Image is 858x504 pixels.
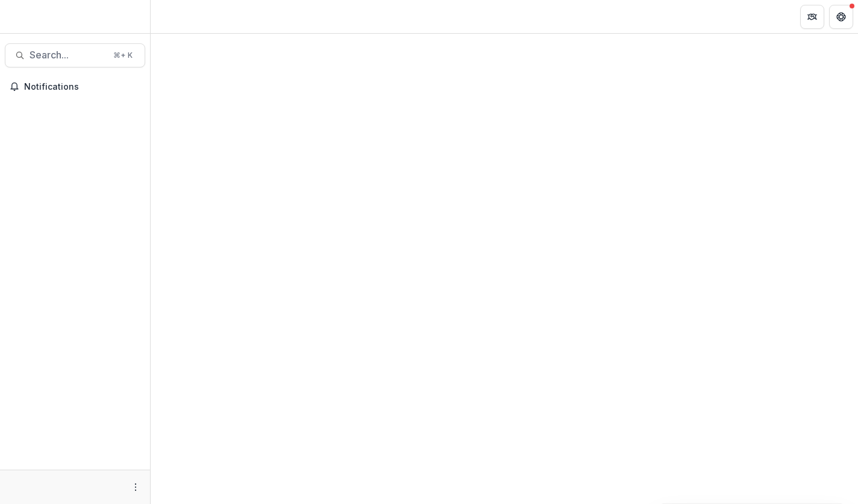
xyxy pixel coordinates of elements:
button: More [128,480,143,494]
nav: breadcrumb [155,8,207,25]
span: Notifications [24,82,140,92]
div: ⌘ + K [111,49,135,62]
button: Get Help [829,5,853,29]
span: Search... [30,49,106,61]
button: Search... [5,43,145,67]
button: Partners [800,5,824,29]
button: Notifications [5,77,145,96]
